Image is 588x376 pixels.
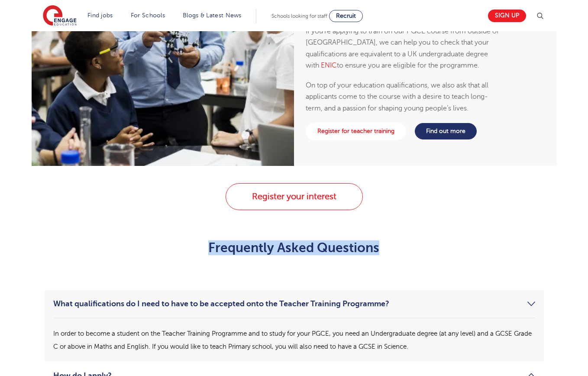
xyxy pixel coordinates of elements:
[53,298,535,309] a: What qualifications do I need to have to be accepted onto the Teacher Training Programme?
[306,81,488,112] span: On top of your education qualifications, we also ask that all applicants come to the course with ...
[415,123,477,139] a: Find out more
[319,62,337,69] a: ENIC
[321,62,337,69] span: ENIC
[87,12,113,19] a: Find jobs
[43,5,77,27] img: Engage Education
[329,10,363,22] a: Recruit
[306,123,406,140] a: Register for teacher training
[488,10,526,22] a: Sign up
[226,183,363,210] a: Register your interest
[306,27,499,69] span: If you’re applying to train on our PGCE course from outside of [GEOGRAPHIC_DATA], we can help you...
[82,240,507,255] h2: Frequently Asked Questions
[183,12,242,19] a: Blogs & Latest News
[336,13,356,19] span: Recruit
[337,62,479,69] span: to ensure you are eligible for the programme.
[53,327,535,353] p: In order to become a student on the Teacher Training Programme and to study for your PGCE, you ne...
[131,12,165,19] a: For Schools
[271,13,327,19] span: Schools looking for staff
